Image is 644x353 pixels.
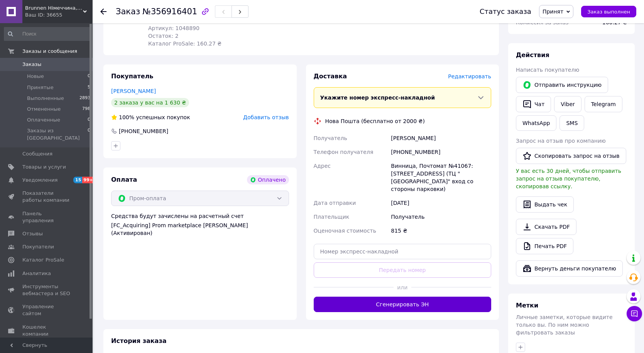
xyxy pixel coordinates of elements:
[581,6,636,17] button: Заказ выполнен
[88,84,90,91] span: 5
[320,95,435,101] span: Укажите номер экспресс-накладной
[27,95,64,102] span: Выполненные
[88,117,90,123] span: 0
[314,149,374,155] span: Телефон получателя
[22,61,41,68] span: Заказы
[142,7,197,16] span: №356916401
[25,12,93,19] div: Ваш ID: 36655
[111,221,289,237] div: [FC_Acquiring] Prom marketplace [PERSON_NAME] (Активирован)
[22,243,54,250] span: Покупатели
[22,270,51,277] span: Аналитика
[389,210,493,224] div: Получатель
[314,228,377,234] span: Оценочная стоимость
[314,214,350,220] span: Плательщик
[389,224,493,238] div: 815 ₴
[543,8,563,15] span: Принят
[516,260,623,277] button: Вернуть деньги покупателю
[554,96,581,112] a: Viber
[516,168,621,189] span: У вас есть 30 дней, чтобы отправить запрос на отзыв покупателю, скопировав ссылку.
[148,33,179,39] span: Остаток: 2
[314,244,492,259] input: Номер экспресс-накладной
[79,95,90,102] span: 2893
[100,8,106,15] div: Вернуться назад
[448,73,491,79] span: Редактировать
[111,98,189,107] div: 2 заказа у вас на 1 630 ₴
[111,73,153,80] span: Покупатель
[516,196,574,213] button: Выдать чек
[247,175,289,184] div: Оплачено
[516,67,579,73] span: Написать покупателю
[314,200,356,206] span: Дата отправки
[119,114,134,120] span: 100%
[22,283,71,297] span: Инструменты вебмастера и SEO
[585,96,622,112] a: Telegram
[516,51,549,59] span: Действия
[394,284,411,291] span: или
[73,177,82,183] span: 15
[82,106,90,113] span: 798
[88,127,90,141] span: 0
[88,73,90,80] span: 0
[389,131,493,145] div: [PERSON_NAME]
[22,324,71,338] span: Кошелек компании
[27,84,54,91] span: Принятые
[22,190,71,204] span: Показатели работы компании
[111,176,137,183] span: Оплата
[22,210,71,224] span: Панель управления
[516,314,613,336] span: Личные заметки, которые видите только вы. По ним можно фильтровать заказы
[116,7,140,16] span: Заказ
[148,41,221,47] span: Каталог ProSale: 160.27 ₴
[22,177,57,184] span: Уведомления
[22,257,64,263] span: Каталог ProSale
[389,196,493,210] div: [DATE]
[516,96,551,112] button: Чат
[627,306,642,321] button: Чат с покупателем
[314,297,492,312] button: Сгенерировать ЭН
[516,115,556,131] a: WhatsApp
[111,88,156,94] a: [PERSON_NAME]
[27,117,60,123] span: Оплаченные
[389,159,493,196] div: Винница, Почтомат №41067: [STREET_ADDRESS] (ТЦ "[GEOGRAPHIC_DATA]" вход со стороны парковки)
[22,150,52,157] span: Сообщения
[480,8,531,15] div: Статус заказа
[314,135,347,141] span: Получатель
[111,212,289,237] div: Средства будут зачислены на расчетный счет
[314,163,331,169] span: Адрес
[27,73,44,80] span: Новые
[516,219,576,235] a: Скачать PDF
[111,113,190,121] div: успешных покупок
[516,138,606,144] span: Запрос на отзыв про компанию
[4,27,91,41] input: Поиск
[148,25,199,31] span: Артикул: 1048890
[82,177,95,183] span: 99+
[323,117,427,125] div: Нова Пошта (бесплатно от 2000 ₴)
[516,302,538,309] span: Метки
[22,230,43,237] span: Отзывы
[516,148,626,164] button: Скопировать запрос на отзыв
[22,48,77,55] span: Заказы и сообщения
[243,114,289,120] span: Добавить отзыв
[111,337,167,345] span: История заказа
[22,164,66,171] span: Товары и услуги
[118,127,169,135] div: [PHONE_NUMBER]
[22,303,71,317] span: Управление сайтом
[27,127,88,141] span: Заказы из [GEOGRAPHIC_DATA]
[516,77,608,93] button: Отправить инструкцию
[587,9,630,15] span: Заказ выполнен
[27,106,61,113] span: Отмененные
[314,73,347,80] span: Доставка
[25,5,83,12] span: Brunnen Німеччина, шкільні та канцелярські товари
[516,238,573,254] a: Печать PDF
[559,115,584,131] button: SMS
[389,145,493,159] div: [PHONE_NUMBER]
